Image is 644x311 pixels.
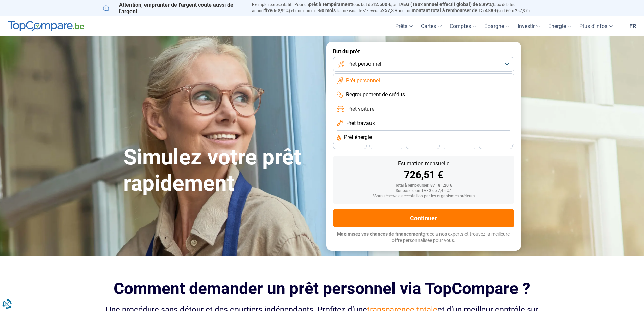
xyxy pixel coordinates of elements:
span: 30 mois [452,142,467,146]
span: Prêt travaux [346,119,375,127]
span: Prêt personnel [346,77,380,84]
span: fixe [264,8,272,13]
img: TopCompare [8,21,84,32]
a: fr [625,16,640,36]
p: Exemple représentatif : Pour un tous but de , un (taux débiteur annuel de 8,99%) et une durée de ... [252,2,541,14]
h2: Comment demander un prêt personnel via TopCompare ? [103,279,541,298]
h1: Simulez votre prêt rapidement [123,145,318,197]
div: Estimation mensuelle [338,161,509,166]
span: prêt à tempérament [309,2,352,7]
div: Sur base d'un TAEG de 7,45 %* [338,188,509,193]
span: Maximisez vos chances de financement [337,231,423,237]
a: Épargne [480,16,514,36]
a: Prêts [391,16,417,36]
label: But du prêt [333,48,514,55]
a: Comptes [446,16,480,36]
a: Énergie [544,16,575,36]
span: 12.500 € [373,2,391,7]
span: Prêt personnel [347,60,381,68]
a: Plus d'infos [575,16,617,36]
button: Continuer [333,209,514,227]
a: Investir [514,16,544,36]
span: 36 mois [415,142,430,146]
span: montant total à rembourser de 15.438 € [412,8,497,13]
span: 24 mois [488,142,503,146]
p: grâce à nos experts et trouvez la meilleure offre personnalisée pour vous. [333,231,514,244]
span: Regroupement de crédits [346,91,405,98]
button: Prêt personnel [333,57,514,72]
span: 257,3 € [382,8,398,13]
div: 726,51 € [338,170,509,180]
div: *Sous réserve d'acceptation par les organismes prêteurs [338,194,509,199]
span: 48 mois [342,142,357,146]
span: 42 mois [379,142,394,146]
span: Prêt énergie [344,134,372,141]
span: 60 mois [319,8,336,13]
p: Attention, emprunter de l'argent coûte aussi de l'argent. [103,2,244,15]
div: Total à rembourser: 87 181,20 € [338,183,509,188]
span: TAEG (Taux annuel effectif global) de 8,99% [398,2,492,7]
a: Cartes [417,16,446,36]
span: Prêt voiture [347,105,374,113]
